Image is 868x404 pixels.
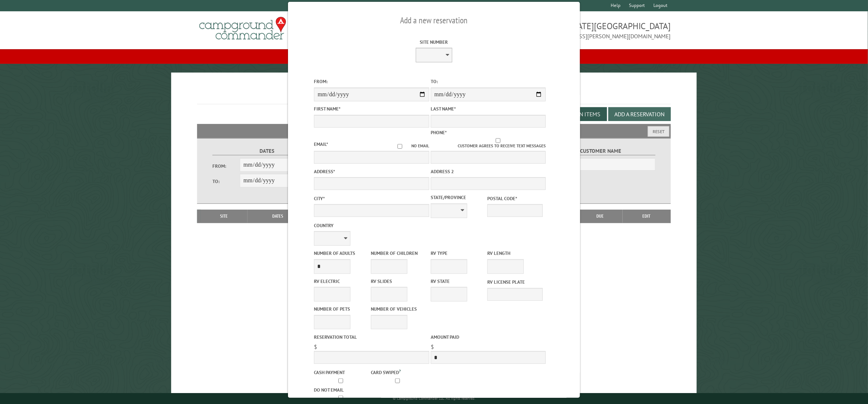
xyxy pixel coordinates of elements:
label: Amount paid [431,334,546,341]
label: Dates [212,147,322,155]
th: Due [578,210,623,223]
label: RV Length [487,250,542,257]
label: Number of Pets [314,306,369,312]
label: To: [212,178,240,185]
input: No email [388,144,411,149]
span: $ [314,343,317,350]
label: State/Province [431,194,486,201]
label: City [314,195,429,202]
label: Phone [431,129,447,136]
a: ? [399,368,401,373]
button: Reset [648,126,669,137]
h1: Reservations [197,84,671,104]
label: Number of Vehicles [371,306,426,312]
input: Customer agrees to receive text messages [450,138,546,143]
label: Number of Children [371,250,426,257]
label: From: [314,78,429,85]
label: Country [314,222,429,229]
th: Dates [247,210,308,223]
label: Customer agrees to receive text messages [431,138,546,149]
label: RV Slides [371,278,426,285]
label: RV State [431,278,486,285]
label: Address 2 [431,168,546,175]
h2: Add a new reservation [314,13,554,27]
img: Campground Commander [197,14,288,43]
label: RV Type [431,250,486,257]
h2: Filters [197,124,671,138]
label: Email [314,141,328,147]
span: $ [431,343,434,350]
label: RV License Plate [487,279,542,285]
label: Reservation Total [314,334,429,341]
label: Postal Code [487,195,542,202]
label: From: [212,163,240,170]
label: Customer Name [546,147,656,155]
label: Site Number [376,39,492,46]
label: Number of Adults [314,250,369,257]
label: To: [431,78,546,85]
small: © Campground Commander LLC. All rights reserved. [393,396,475,401]
label: Last Name [431,105,546,112]
th: Site [201,210,247,223]
label: Card swiped [371,368,426,376]
label: Address [314,168,429,175]
label: First Name [314,105,429,112]
label: Do not email [314,386,369,393]
label: RV Electric [314,278,369,285]
th: Edit [623,210,671,223]
label: No email [388,143,429,149]
label: Cash payment [314,369,369,376]
button: Add a Reservation [608,107,671,121]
